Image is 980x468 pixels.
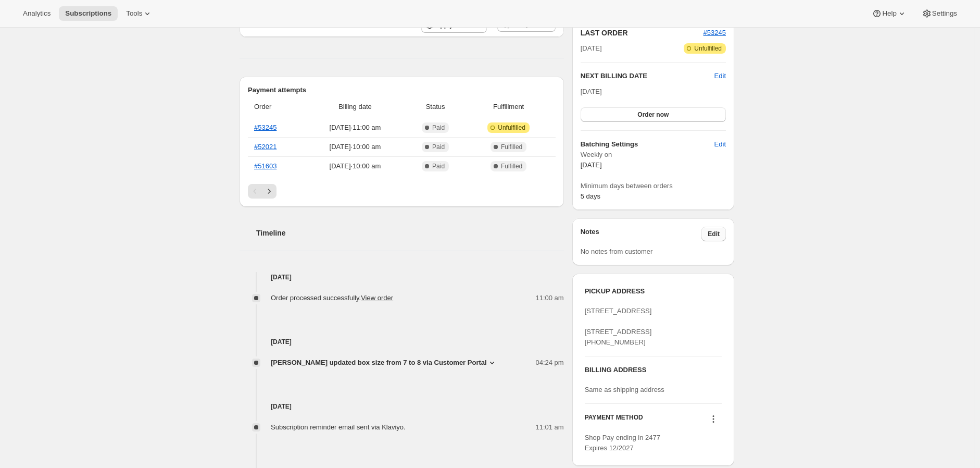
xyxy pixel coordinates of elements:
button: Next [262,184,277,199]
span: Settings [932,9,957,18]
span: Subscription reminder email sent via Klaviyo. [271,423,406,431]
button: Order now [581,107,726,122]
span: Billing date [307,102,403,112]
span: 04:24 pm [535,358,563,368]
h6: Batching Settings [581,139,714,150]
span: Edit [708,230,720,238]
span: No notes from customer [581,248,653,255]
span: Fulfilled [501,162,522,170]
span: [DATE] [581,43,602,54]
span: Fulfillment [468,102,549,112]
span: [DATE] [581,161,602,169]
span: Paid [432,143,445,151]
h2: Timeline [256,228,564,238]
span: [DATE] · 10:00 am [307,161,403,171]
span: Status [409,102,462,112]
h3: Notes [581,227,702,241]
button: Edit [701,227,726,241]
span: [PERSON_NAME] updated box size from 7 to 8 via Customer Portal [271,358,487,368]
span: Minimum days between orders [581,181,726,191]
span: [DATE] [581,88,602,95]
th: Order [248,95,304,118]
span: [DATE] · 10:00 am [307,142,403,152]
span: Paid [432,124,445,132]
nav: Pagination [248,184,556,199]
span: Edit [714,139,726,150]
span: [STREET_ADDRESS] [STREET_ADDRESS] [PHONE_NUMBER] [585,307,652,346]
h3: PAYMENT METHOD [585,413,643,427]
h4: [DATE] [240,401,564,412]
h4: [DATE] [240,272,564,282]
span: Subscriptions [65,9,111,18]
h2: LAST ORDER [581,28,703,38]
button: Tools [120,6,159,21]
button: Settings [915,6,963,21]
span: Unfulfilled [694,44,722,53]
span: Same as shipping address [585,386,664,393]
h2: NEXT BILLING DATE [581,71,714,81]
span: 11:01 am [535,422,563,433]
span: Order processed successfully. [271,294,393,302]
span: Help [882,9,896,18]
button: [PERSON_NAME] updated box size from 7 to 8 via Customer Portal [271,358,497,368]
span: [DATE] · 11:00 am [307,122,403,133]
h2: Payment attempts [248,85,556,95]
span: 11:00 am [535,293,563,303]
button: Help [865,6,913,21]
span: Weekly on [581,150,726,160]
span: Analytics [23,9,51,18]
span: Tools [126,9,142,18]
button: Edit [708,136,732,153]
a: #52021 [254,143,277,151]
span: Fulfilled [501,143,522,151]
a: #53245 [254,124,277,131]
h4: [DATE] [240,337,564,347]
button: Edit [714,71,726,81]
span: Shop Pay ending in 2477 Expires 12/2027 [585,434,660,452]
span: Paid [432,162,445,170]
a: #53245 [703,29,726,36]
a: View order [361,294,393,302]
button: Subscriptions [59,6,118,21]
a: #51603 [254,162,277,170]
h3: BILLING ADDRESS [585,365,722,375]
span: 5 days [581,192,600,200]
button: Analytics [17,6,57,21]
span: Unfulfilled [498,124,525,132]
span: Order now [637,110,669,119]
button: #53245 [703,28,726,38]
h3: PICKUP ADDRESS [585,286,722,297]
